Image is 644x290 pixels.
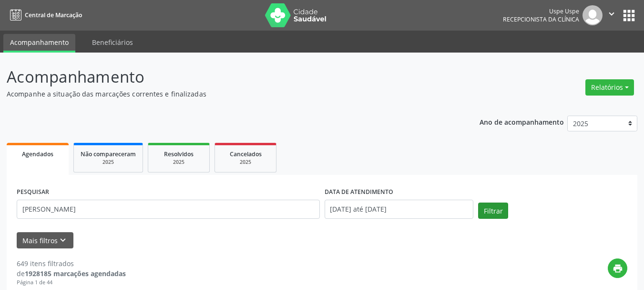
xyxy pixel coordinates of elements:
input: Nome, código do beneficiário ou CPF [17,200,320,219]
button: Mais filtroskeyboard_arrow_down [17,232,73,249]
div: 649 itens filtrados [17,258,126,269]
p: Ano de acompanhamento [480,116,564,128]
span: Cancelados [230,150,262,158]
div: 2025 [222,159,269,166]
a: Beneficiários [85,34,140,51]
label: DATA DE ATENDIMENTO [325,185,393,200]
i: print [613,263,623,274]
strong: 1928185 marcações agendadas [25,269,126,278]
button: Relatórios [585,79,634,96]
i:  [606,9,617,19]
button: print [608,258,627,278]
button: apps [621,7,637,24]
i: keyboard_arrow_down [58,235,68,246]
label: PESQUISAR [17,185,49,200]
img: img [583,5,603,25]
div: de [17,269,126,279]
span: Resolvidos [164,150,194,158]
a: Central de Marcação [7,7,82,23]
span: Recepcionista da clínica [503,15,579,23]
div: 2025 [155,159,203,166]
span: Central de Marcação [25,11,82,19]
button: Filtrar [478,203,508,219]
a: Acompanhamento [3,34,75,53]
p: Acompanhamento [7,65,448,89]
div: Uspe Uspe [503,7,579,15]
div: 2025 [81,159,136,166]
span: Não compareceram [81,150,136,158]
span: Agendados [22,150,53,158]
p: Acompanhe a situação das marcações correntes e finalizadas [7,89,448,99]
button:  [603,5,621,25]
input: Selecione um intervalo [325,200,474,219]
div: Página 1 de 44 [17,279,126,287]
